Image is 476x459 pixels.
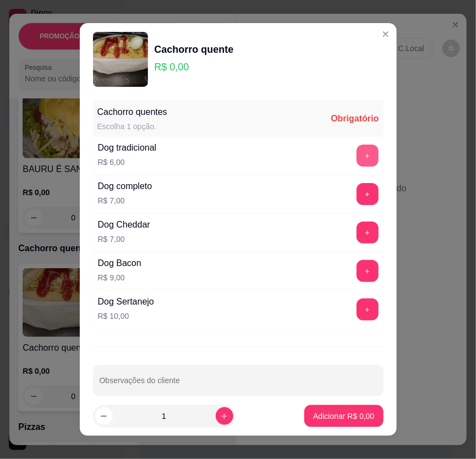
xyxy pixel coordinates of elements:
[95,407,113,425] button: decrease-product-quantity
[98,257,141,270] div: Dog Bacon
[98,234,150,245] p: R$ 7,00
[98,195,152,206] p: R$ 7,00
[155,59,234,75] p: R$ 0,00
[100,379,377,390] input: Observações do cliente
[155,42,234,57] div: Cachorro quente
[97,106,167,119] div: Cachorro quentes
[357,183,379,205] button: add
[98,180,152,193] div: Dog completo
[304,405,383,427] button: Adicionar R$ 0,00
[98,157,157,168] p: R$ 6,00
[98,218,150,231] div: Dog Cheddar
[98,295,154,308] div: Dog Sertanejo
[357,222,379,244] button: add
[377,25,395,43] button: Close
[331,112,379,125] div: Obrigatório
[357,260,379,282] button: add
[97,121,167,132] div: Escolha 1 opção.
[93,32,148,87] img: product-image
[357,298,379,320] button: add
[98,272,141,283] p: R$ 9,00
[98,311,154,322] p: R$ 10,00
[357,145,379,167] button: add
[98,141,157,154] div: Dog tradicional
[313,411,374,422] p: Adicionar R$ 0,00
[216,407,233,425] button: increase-product-quantity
